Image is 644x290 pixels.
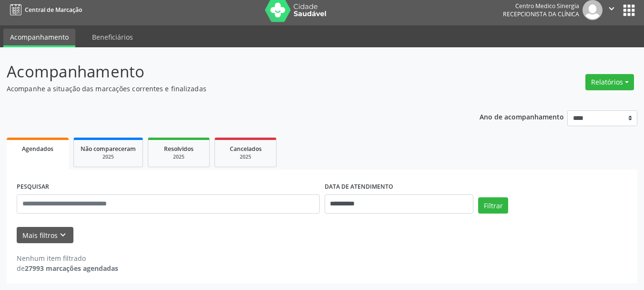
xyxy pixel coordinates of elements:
p: Acompanhamento [7,60,448,84]
div: de [17,263,118,273]
span: Resolvidos [164,145,194,153]
label: DATA DE ATENDIMENTO [325,180,393,194]
button: Mais filtroskeyboard_arrow_down [17,227,73,244]
div: 2025 [155,153,203,161]
a: Beneficiários [85,29,140,45]
span: Recepcionista da clínica [503,10,579,18]
a: Acompanhamento [3,29,75,47]
p: Ano de acompanhamento [480,110,564,122]
div: 2025 [222,153,269,161]
div: 2025 [81,153,136,161]
p: Acompanhe a situação das marcações correntes e finalizadas [7,84,448,94]
button: Relatórios [585,74,634,90]
div: Centro Medico Sinergia [503,2,579,10]
button: Filtrar [478,197,508,214]
i:  [606,3,617,14]
span: Central de Marcação [25,6,82,14]
label: PESQUISAR [17,180,49,194]
span: Cancelados [230,145,262,153]
i: keyboard_arrow_down [58,230,68,240]
strong: 27993 marcações agendadas [25,264,118,273]
div: Nenhum item filtrado [17,253,118,263]
span: Agendados [22,145,53,153]
a: Central de Marcação [7,2,82,18]
span: Não compareceram [81,145,136,153]
button: apps [621,2,637,19]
